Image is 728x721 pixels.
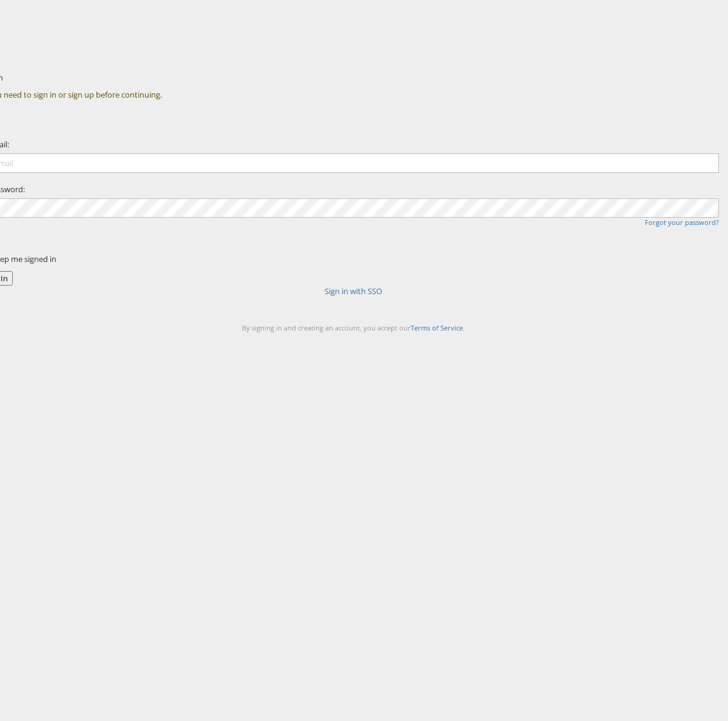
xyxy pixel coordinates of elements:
a: Sign in with SSO [325,286,382,297]
a: Forgot your password? [645,218,719,227]
a: Terms of Service [411,323,463,332]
